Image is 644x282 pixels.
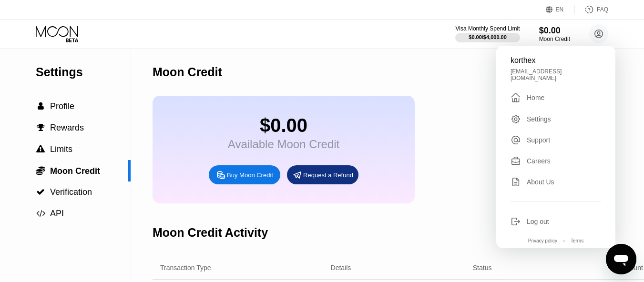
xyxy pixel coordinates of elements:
div:  [36,166,45,175]
div: Settings [36,65,131,79]
span:  [37,123,45,132]
div: Moon Credit Activity [153,226,268,240]
div: FAQ [597,6,608,13]
div: About Us [511,177,601,187]
span:  [36,188,45,196]
span:  [38,102,44,111]
div: Support [527,136,550,144]
div: EN [556,6,564,13]
div:  [36,188,45,196]
span:  [36,209,45,218]
span: Limits [50,144,72,154]
span:  [36,166,45,175]
div: Careers [511,156,601,166]
div:  [36,102,45,111]
div: Status [473,264,492,272]
span: Moon Credit [50,166,100,176]
div:  [36,145,45,153]
span: Profile [50,101,74,111]
div: Buy Moon Credit [227,171,273,179]
div:  [36,209,45,218]
div: Moon Credit [539,36,570,42]
iframe: Botão para abrir a janela de mensagens [606,244,636,274]
div: Settings [511,114,601,124]
div:  [511,92,521,103]
div: Log out [527,218,549,225]
div: $0.00Moon Credit [539,26,570,42]
div: Buy Moon Credit [209,165,280,184]
div: Terms [571,238,583,243]
div: $0.00 [539,26,570,36]
div: Visa Monthly Spend Limit$0.00/$4,000.00 [455,25,520,42]
div: Request a Refund [287,165,358,184]
div: EN [546,5,575,14]
span:  [36,145,45,153]
div: korthex [511,56,601,65]
div: Visa Monthly Spend Limit [455,25,520,32]
div: Home [511,92,601,103]
div: Request a Refund [303,171,353,179]
div: Settings [527,115,551,123]
div: About Us [527,178,554,186]
div: Details [331,264,351,272]
div: $0.00 / $4,000.00 [469,34,507,40]
div: Transaction Type [160,264,211,272]
div: Careers [527,157,551,165]
div: Log out [511,216,601,227]
div: Support [511,135,601,145]
div: Privacy policy [528,238,557,243]
span: Verification [50,187,92,197]
div: Moon Credit [153,65,222,79]
div: $0.00 [228,115,339,136]
div: [EMAIL_ADDRESS][DOMAIN_NAME] [511,68,601,81]
span: API [50,209,64,218]
div:  [36,123,45,132]
div: Available Moon Credit [228,138,339,151]
div: FAQ [575,5,608,14]
div: Home [527,94,544,101]
span: Rewards [50,123,84,132]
